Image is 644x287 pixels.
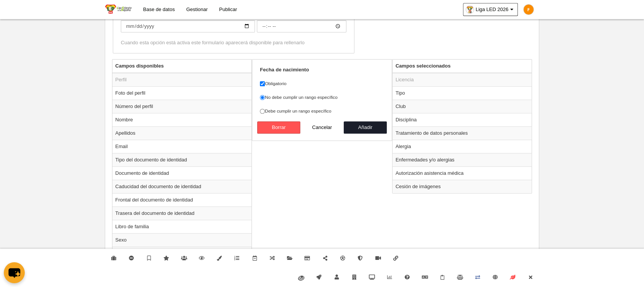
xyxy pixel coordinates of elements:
label: Obligatorio [260,80,384,87]
span: Liga LED 2026 [476,6,508,13]
input: No debe cumplir un rango específico [260,95,265,100]
td: Sexo [112,233,252,247]
td: Alergia [392,140,532,153]
input: Obligatorio [260,81,265,86]
td: Fecha de nacimiento [112,247,252,260]
td: Nombre [112,113,252,126]
button: Borrar [257,121,301,134]
td: Tipo [392,86,532,100]
td: Autorización asistencia médica [392,166,532,180]
img: c2l6ZT0zMHgzMCZmcz05JnRleHQ9RiZiZz1mYjhjMDA%3D.png [524,5,533,15]
td: Tipo del documento de identidad [112,153,252,166]
td: Email [112,140,252,153]
th: Campos seleccionados [392,60,532,73]
input: Debe cumplir un rango específico [260,109,265,114]
button: Cancelar [300,121,344,134]
label: Fecha de fin [121,10,346,32]
td: Tratamiento de datos personales [392,126,532,140]
a: Liga LED 2026 [463,3,518,16]
td: Foto del perfil [112,86,252,100]
th: Campos disponibles [112,60,252,73]
label: Debe cumplir un rango específico [260,108,384,114]
td: Número del perfil [112,100,252,113]
td: Licencia [392,73,532,87]
label: No debe cumplir un rango específico [260,94,384,101]
img: fiware.svg [298,276,304,281]
strong: Fecha de nacimiento [260,67,309,73]
button: chat-button [4,262,25,283]
td: Frontal del documento de identidad [112,193,252,206]
input: Fecha de fin [257,20,346,32]
img: Liga LED 2026 [105,5,131,14]
td: Enfermedades y/o alergias [392,153,532,166]
button: Añadir [344,121,387,134]
td: Perfil [112,73,252,87]
td: Libro de familia [112,220,252,233]
div: Cuando esta opción está activa este formulario aparecerá disponible para rellenarlo [121,39,346,46]
td: Club [392,100,532,113]
input: Fecha de fin [121,20,255,32]
td: Trasera del documento de identidad [112,206,252,220]
td: Documento de identidad [112,166,252,180]
td: Cesión de imágenes [392,180,532,193]
td: Caducidad del documento de identidad [112,180,252,193]
td: Disciplina [392,113,532,126]
td: Apellidos [112,126,252,140]
img: OaTaqkb8oxbL.30x30.jpg [466,6,474,13]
